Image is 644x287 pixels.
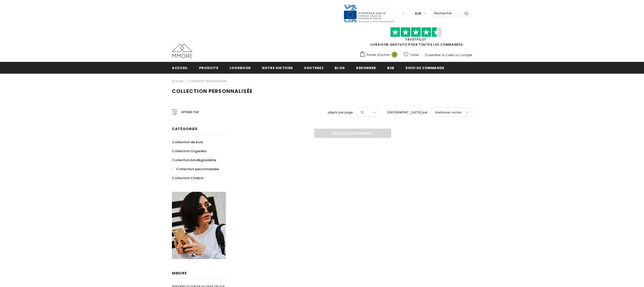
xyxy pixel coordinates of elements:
[172,88,252,95] span: Collection personnalisée
[172,271,187,276] span: MMORE
[387,110,427,115] label: [GEOGRAPHIC_DATA] par
[405,65,444,70] span: Suivi de commande
[361,110,364,115] span: 12
[172,176,203,180] span: Collection Chakra
[335,65,345,70] span: Blog
[188,79,227,83] a: Collection personnalisée
[262,62,293,73] a: Notre histoire
[405,37,426,42] a: TrustPilot
[199,65,219,70] span: Produits
[172,138,203,147] a: Collection de bois
[392,52,397,58] span: 0
[359,51,400,59] a: Panier d'achat 0
[172,149,206,154] span: Collection Organika
[390,27,442,37] img: Faites confiance aux étoiles pilotes
[172,44,192,58] img: Cas MMORE
[172,156,216,165] a: Collection biodégradable
[405,62,444,73] a: Suivi de commande
[425,53,441,57] a: S'identifier
[262,65,293,70] span: Notre histoire
[181,109,199,115] span: Affiner par
[411,52,419,58] span: Listes
[304,62,324,73] a: soutenez
[435,110,462,115] span: Meilleures ventes
[445,53,472,57] a: Créez un compte
[431,9,461,17] input: Search Site
[404,50,419,59] a: Listes
[335,62,345,73] a: Blog
[199,62,219,73] a: Produits
[367,52,389,58] span: Panier d'achat
[172,158,216,162] span: Collection biodégradable
[172,126,198,131] span: Catégories
[172,62,188,73] a: Accueil
[304,65,324,70] span: soutenez
[387,62,394,73] a: B2B
[415,11,421,16] span: EUR
[356,65,376,70] span: Redonner
[356,62,376,73] a: Redonner
[230,65,251,70] span: Lookbook
[172,147,206,156] a: Collection Organika
[176,167,219,171] span: Collection personnalisée
[172,165,219,174] a: Collection personnalisée
[387,65,394,70] span: B2B
[230,62,251,73] a: Lookbook
[343,4,395,23] img: Javni Razpis
[359,30,472,47] span: LIVRAISON GRATUITE POUR TOUTES LES COMMANDES
[172,78,183,84] a: Accueil
[328,110,353,115] label: objets par page
[442,53,445,57] span: or
[343,11,395,15] a: Javni Razpis
[172,174,203,183] a: Collection Chakra
[172,140,203,145] span: Collection de bois
[172,65,188,70] span: Accueil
